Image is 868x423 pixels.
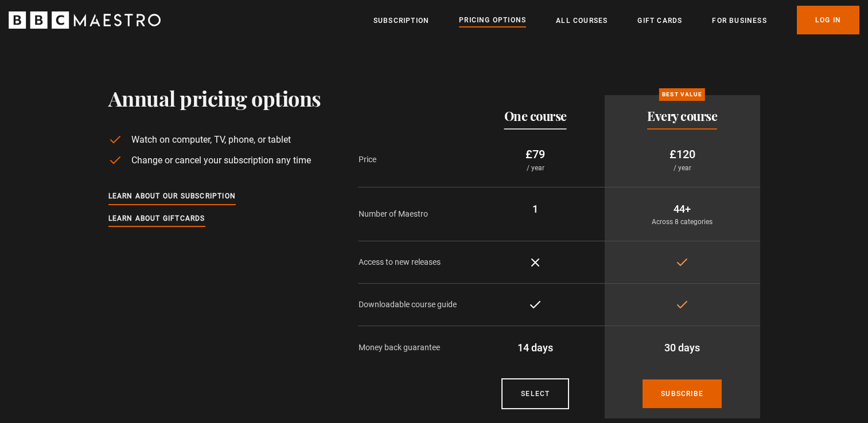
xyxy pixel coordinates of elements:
[373,6,859,34] nav: Primary
[614,217,751,227] p: Across 8 categories
[614,163,751,173] p: / year
[108,133,321,147] li: Watch on computer, TV, phone, or tablet
[501,378,569,409] a: Courses
[476,163,595,173] p: / year
[108,86,321,110] h1: Annual pricing options
[359,208,466,220] p: Number of Maestro
[476,340,595,355] p: 14 days
[108,154,321,167] li: Change or cancel your subscription any time
[797,6,859,34] a: Log In
[637,15,682,26] a: Gift Cards
[108,213,205,225] a: Learn about giftcards
[712,15,766,26] a: For business
[459,14,526,27] a: Pricing Options
[359,256,466,268] p: Access to new releases
[108,190,236,203] a: Learn about our subscription
[476,146,595,163] p: £79
[359,342,466,354] p: Money back guarantee
[647,109,717,123] h2: Every course
[476,201,595,217] p: 1
[614,146,751,163] p: £120
[643,379,722,408] a: Subscribe
[504,109,567,123] h2: One course
[359,299,466,311] p: Downloadable course guide
[359,154,466,166] p: Price
[614,340,751,355] p: 30 days
[614,201,751,217] p: 44+
[556,15,608,26] a: All Courses
[659,88,705,101] p: Best value
[373,15,429,26] a: Subscription
[9,11,161,29] svg: BBC Maestro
